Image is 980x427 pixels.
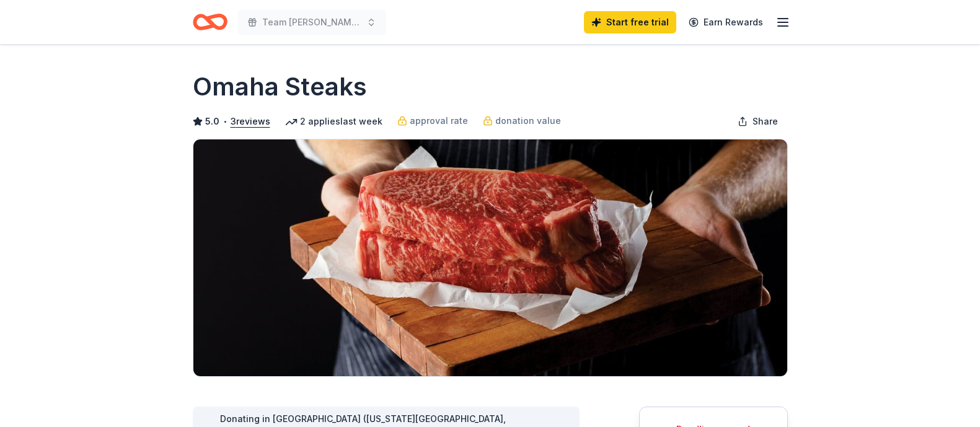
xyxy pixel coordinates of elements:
span: Share [753,114,778,129]
a: Start free trial [584,11,676,33]
span: donation value [495,113,561,128]
button: Share [728,109,788,134]
span: • [223,117,227,126]
span: 5.0 [205,114,219,129]
a: approval rate [397,113,468,128]
button: Team [PERSON_NAME]; 13th Annual [PERSON_NAME] Fund Benefit [237,10,386,35]
a: Earn Rewards [681,11,770,33]
a: Home [193,7,227,37]
span: approval rate [410,113,468,128]
a: donation value [483,113,561,128]
button: 3reviews [231,114,270,129]
h1: Omaha Steaks [193,69,367,104]
span: Team [PERSON_NAME]; 13th Annual [PERSON_NAME] Fund Benefit [262,15,361,30]
div: 2 applies last week [285,114,382,129]
img: Image for Omaha Steaks [193,139,787,376]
